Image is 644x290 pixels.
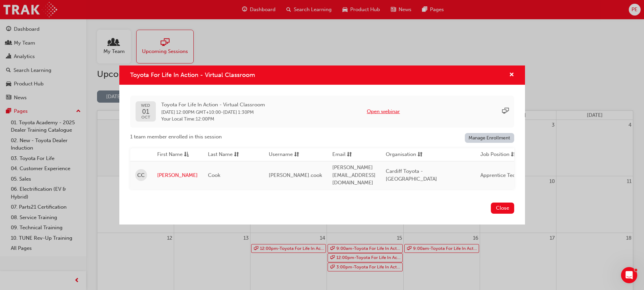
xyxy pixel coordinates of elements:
span: OCT [141,115,150,120]
span: Toyota For Life In Action - Virtual Classroom [161,101,265,109]
div: Toyota For Life In Action - Virtual Classroom [119,65,525,224]
div: - [161,101,265,122]
span: Toyota For Life In Action - Virtual Classroom [130,71,255,79]
button: First Nameasc-icon [157,151,194,159]
span: sessionType_ONLINE_URL-icon [502,108,509,115]
span: Email [332,151,345,159]
span: CC [137,172,145,179]
span: sorting-icon [234,151,239,159]
button: Usernamesorting-icon [269,151,306,159]
a: Manage Enrollment [465,133,514,143]
span: sorting-icon [418,151,423,159]
span: Username [269,151,293,159]
button: Organisationsorting-icon [386,151,423,159]
span: Organisation [386,151,416,159]
button: Last Namesorting-icon [208,151,245,159]
span: [PERSON_NAME].cook [269,172,322,178]
a: [PERSON_NAME] [157,172,198,179]
span: WED [141,103,150,108]
span: 01 [141,108,150,115]
button: Emailsorting-icon [332,151,369,159]
span: sorting-icon [511,151,516,159]
span: Your Local Time : 12:00PM [161,116,265,122]
button: Job Positionsorting-icon [480,151,518,159]
span: Last Name [208,151,233,159]
span: 1 team member enrolled in this session [130,133,222,141]
span: sorting-icon [294,151,299,159]
span: 01 Oct 2025 1:30PM [223,109,254,115]
button: cross-icon [509,71,514,79]
button: Open webinar [367,108,400,115]
span: 01 Oct 2025 12:00PM GMT+10:00 [161,109,221,115]
span: Cook [208,172,220,178]
iframe: Intercom live chat [621,267,637,283]
span: [PERSON_NAME][EMAIL_ADDRESS][DOMAIN_NAME] [332,164,376,186]
span: Job Position [480,151,509,159]
span: asc-icon [184,151,189,159]
span: Apprentice Technician [480,172,532,178]
span: cross-icon [509,72,514,78]
span: Cardiff Toyota - [GEOGRAPHIC_DATA] [386,168,437,182]
span: First Name [157,151,183,159]
button: Close [491,203,514,214]
span: sorting-icon [347,151,352,159]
